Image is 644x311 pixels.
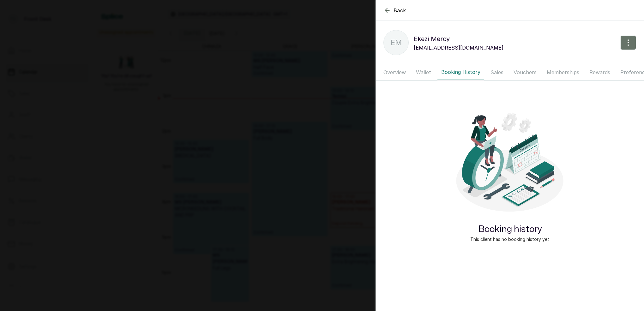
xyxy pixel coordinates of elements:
[470,236,549,242] p: This client has no booking history yet
[487,64,507,80] button: Sales
[414,34,503,44] p: Ekezi Mercy
[380,64,410,80] button: Overview
[412,64,435,80] button: Wallet
[437,64,484,80] button: Booking History
[414,44,503,51] p: [EMAIL_ADDRESS][DOMAIN_NAME]
[586,64,614,80] button: Rewards
[510,64,540,80] button: Vouchers
[391,37,402,48] p: EM
[478,223,542,236] h2: Booking history
[383,7,406,14] button: Back
[543,64,583,80] button: Memberships
[394,7,406,14] span: Back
